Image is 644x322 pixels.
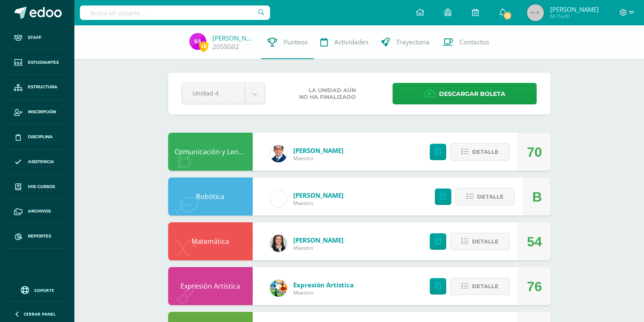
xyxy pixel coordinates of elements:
[7,199,68,224] a: Archivos
[293,289,354,296] span: Maestro
[293,236,344,244] a: [PERSON_NAME]
[168,222,253,260] div: Matemática
[7,224,68,249] a: Reportes
[503,11,512,20] span: 13
[436,25,495,59] a: Contactos
[7,75,68,100] a: Estructura
[193,83,234,103] span: Unidad 4
[314,25,375,59] a: Actividades
[189,33,206,50] img: 7ddee7ff868655c18a797225cabe7cb4.png
[261,25,314,59] a: Punteos
[293,191,344,199] a: [PERSON_NAME]
[199,41,208,52] span: 10
[7,25,68,50] a: Staff
[180,281,240,291] a: Expresión Artística
[472,234,499,249] span: Detalle
[477,189,504,205] span: Detalle
[213,42,239,51] a: 20SSG02
[439,84,505,104] span: Descargar boleta
[213,34,255,42] a: [PERSON_NAME]
[459,38,489,46] span: Contactos
[175,147,266,156] a: Comunicación y Lenguaje L.1
[182,83,265,104] a: Unidad 4
[28,59,59,66] span: Estudiantes
[293,244,344,251] span: Maestro
[28,158,54,165] span: Asistencia
[456,188,515,205] button: Detalle
[28,34,41,41] span: Staff
[293,199,344,207] span: Maestro
[28,134,53,140] span: Disciplina
[375,25,436,59] a: Trayectoria
[527,267,542,306] div: 76
[168,177,253,216] div: Robótica
[270,190,287,207] img: cae4b36d6049cd6b8500bd0f72497672.png
[393,83,537,104] a: Descargar boleta
[550,5,599,14] span: [PERSON_NAME]
[80,5,270,20] input: Busca un usuario...
[24,311,56,317] span: Cerrar panel
[7,150,68,175] a: Asistencia
[10,284,64,295] a: Soporte
[28,233,51,240] span: Reportes
[396,38,430,46] span: Trayectoria
[270,145,287,162] img: 059ccfba660c78d33e1d6e9d5a6a4bb6.png
[28,84,57,90] span: Estructura
[450,233,510,250] button: Detalle
[270,280,287,297] img: 159e24a6ecedfdf8f489544946a573f0.png
[28,109,56,115] span: Inscripción
[532,178,542,216] div: B
[472,278,499,294] span: Detalle
[196,192,224,201] a: Robótica
[299,87,356,101] span: La unidad aún no ha finalizado
[550,13,599,20] span: Mi Perfil
[34,287,54,293] span: Soporte
[270,235,287,252] img: b15e54589cdbd448c33dd63f135c9987.png
[284,38,308,46] span: Punteos
[7,125,68,150] a: Disciplina
[293,155,344,162] span: Maestro
[7,100,68,125] a: Inscripción
[472,144,499,160] span: Detalle
[450,278,510,295] button: Detalle
[191,237,229,246] a: Matemática
[28,208,51,215] span: Archivos
[450,143,510,161] button: Detalle
[28,183,55,190] span: Mis cursos
[7,50,68,75] a: Estudiantes
[168,133,253,171] div: Comunicación y Lenguaje L.1
[7,175,68,199] a: Mis cursos
[168,267,253,305] div: Expresión Artística
[527,133,542,171] div: 70
[527,4,544,21] img: 45x45
[527,223,542,261] div: 54
[334,38,368,46] span: Actividades
[293,146,344,155] a: [PERSON_NAME]
[293,281,354,289] a: Expresión Artística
